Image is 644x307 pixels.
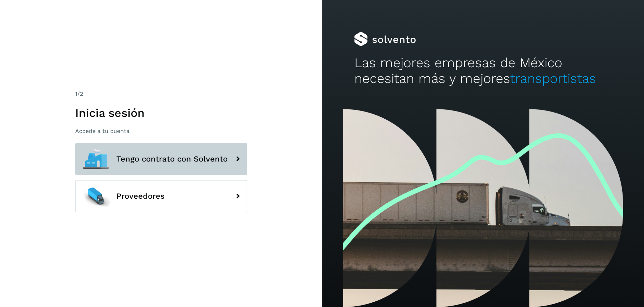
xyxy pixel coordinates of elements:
span: Tengo contrato con Solvento [116,155,228,163]
span: 1 [75,90,77,97]
button: Tengo contrato con Solvento [75,143,247,175]
h1: Inicia sesión [75,106,247,120]
h2: Las mejores empresas de México necesitan más y mejores [354,55,612,87]
button: Proveedores [75,180,247,212]
span: Proveedores [116,192,165,200]
span: transportistas [510,71,596,86]
div: /2 [75,90,247,98]
p: Accede a tu cuenta [75,128,247,134]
